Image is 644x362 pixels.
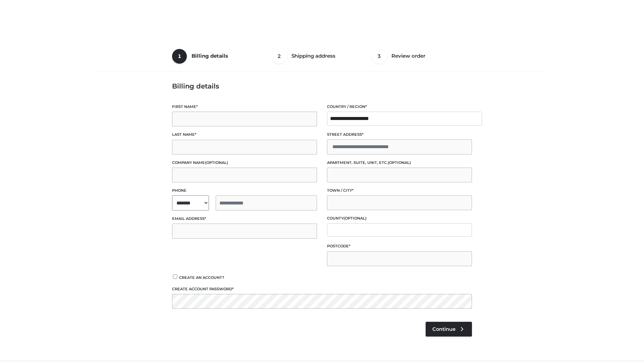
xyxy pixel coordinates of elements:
h3: Billing details [172,82,472,90]
span: 3 [372,49,387,64]
span: Billing details [192,53,228,59]
span: 1 [172,49,187,64]
span: 2 [272,49,287,64]
span: (optional) [388,160,411,165]
span: (optional) [205,160,228,165]
label: Company name [172,160,317,166]
span: Continue [432,326,455,332]
label: Postcode [327,243,472,249]
label: Create account password [172,286,472,292]
input: Create an account? [172,275,178,279]
span: Shipping address [291,53,335,59]
label: County [327,215,472,222]
span: (optional) [343,216,367,221]
label: Apartment, suite, unit, etc. [327,160,472,166]
span: Create an account? [179,275,224,280]
label: Email address [172,216,317,222]
label: Town / City [327,187,472,194]
label: Last name [172,131,317,138]
label: Phone [172,187,317,194]
a: Continue [426,322,472,337]
label: Country / Region [327,104,472,110]
span: Review order [391,53,425,59]
label: Street address [327,131,472,138]
label: First name [172,104,317,110]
